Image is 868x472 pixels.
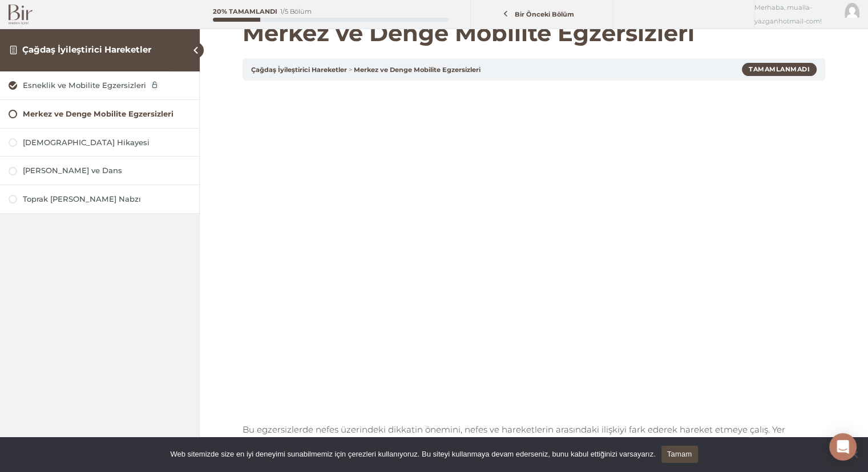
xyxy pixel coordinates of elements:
[829,433,857,461] div: Open Intercom Messenger
[23,80,191,91] div: Esneklik ve Mobilite Egzersizleri
[9,80,191,91] a: Esneklik ve Mobilite Egzersizleri
[9,194,191,205] a: Toprak [PERSON_NAME] Nabzı
[170,449,655,460] span: Web sitemizde size en iyi deneyimi sunabilmemiz için çerezleri kullanıyoruz. Bu siteyi kullanmaya...
[9,5,33,25] img: Bir Logo
[280,9,312,15] div: 1/5 Bölüm
[9,109,191,119] a: Merkez ve Denge Mobilite Egzersizleri
[23,109,191,119] div: Merkez ve Denge Mobilite Egzersizleri
[754,1,836,28] span: Merhaba, mualla-yazganhotmail-com!
[213,9,277,15] div: 20% Tamamlandı
[742,63,817,75] div: Tamamlanmadı
[23,165,191,176] div: [PERSON_NAME] ve Dans
[23,137,191,148] div: [DEMOGRAPHIC_DATA] Hikayesi
[354,66,481,74] a: Merkez ve Denge Mobilite Egzersizleri
[251,66,347,74] a: Çağdaş İyileştirici Hareketler
[474,4,609,25] a: Bir Önceki Bölüm
[243,19,825,47] h1: Merkez ve Denge Mobilite Egzersizleri
[22,44,151,55] a: Çağdaş İyileştirici Hareketler
[23,194,191,205] div: Toprak [PERSON_NAME] Nabzı
[9,137,191,148] a: [DEMOGRAPHIC_DATA] Hikayesi
[9,165,191,176] a: [PERSON_NAME] ve Dans
[661,446,698,463] a: Tamam
[508,10,581,18] span: Bir Önceki Bölüm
